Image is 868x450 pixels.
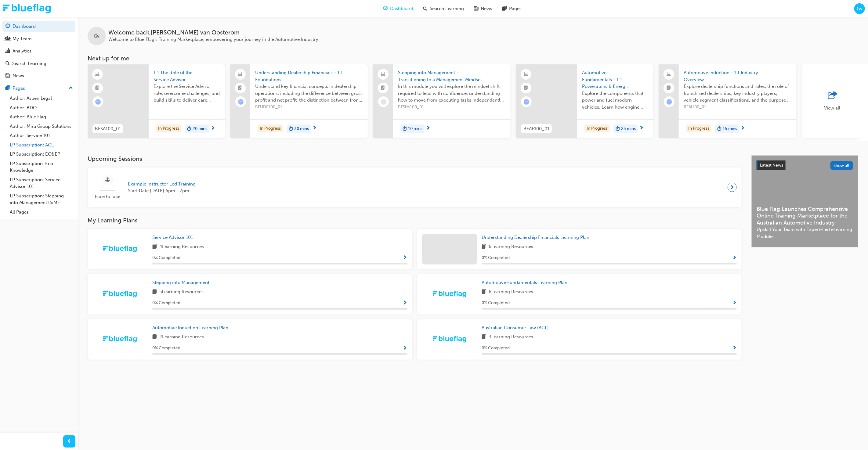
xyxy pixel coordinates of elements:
[67,438,72,445] span: prev-icon
[381,99,386,105] span: learningRecordVerb_NONE-icon
[96,84,100,92] span: booktick-icon
[159,333,204,341] span: 2 Learning Resources
[152,288,157,296] span: book-icon
[312,126,317,131] span: next-icon
[88,155,742,162] h3: Upcoming Sessions
[469,2,497,15] a: news-iconNews
[732,299,737,307] button: Show Progress
[154,69,220,83] span: 1.1 The Role of the Service Advisor
[516,64,653,138] a: BFAF100_01Automotive Fundamentals - 1.1 Powertrains & Energy SystemsExplore the components that p...
[482,235,590,240] span: Understanding Dealership Financials Learning Plan
[7,140,75,150] a: LP Subscription: ACL
[854,3,865,14] button: Gv
[757,160,853,170] a: Latest NewsShow all
[152,243,157,251] span: book-icon
[7,94,75,103] a: Author: Aspen Legal
[524,84,528,92] span: booktick-icon
[2,83,75,94] button: Pages
[482,300,510,307] span: 0 % Completed
[92,193,123,200] span: Face to face
[398,104,506,111] span: BFSIM100_01
[103,246,137,252] img: Trak
[255,69,363,83] span: Understanding Dealership Financials - 1.1 Foundations
[584,124,610,133] div: In Progress
[489,333,533,341] span: 3 Learning Resources
[7,103,75,113] a: Author: BDO
[482,234,592,241] a: Understanding Dealership Financials Learning Plan
[433,291,466,297] img: Trak
[12,60,46,67] div: Search Learning
[381,84,385,92] span: booktick-icon
[684,69,791,83] span: Automotive Induction - 1.1 Industry Overview
[502,5,507,13] span: pages-icon
[684,104,791,111] span: BFAI100_01
[152,279,212,286] a: Stepping into Management
[154,83,220,104] span: Explore the Service Advisor role, overcome challenges, and build skills to deliver care beyond tr...
[13,48,31,55] div: Analytics
[7,207,75,217] a: All Pages
[751,155,858,247] a: Latest NewsShow allBlue Flag Launches Comprehensive Online Training Marketplace for the Australia...
[403,346,407,351] span: Show Progress
[88,64,225,138] a: BFSA100_011.1 The Role of the Service AdvisorExplore the Service Advisor role, overcome challenge...
[482,333,486,341] span: book-icon
[426,126,430,131] span: next-icon
[238,99,244,105] span: learningRecordVerb_ATTEMPT-icon
[2,33,75,45] a: My Team
[3,4,51,13] img: Trak
[152,325,228,330] span: Automotive Induction Learning Plan
[103,291,137,297] img: Trak
[294,125,309,132] span: 30 mins
[255,104,363,111] span: BFUDF100_01
[13,35,32,42] div: My Team
[152,280,209,285] span: Stepping into Management
[732,301,737,306] span: Show Progress
[5,36,10,42] span: people-icon
[481,5,492,12] span: News
[667,84,671,92] span: booktick-icon
[230,64,368,138] a: Understanding Dealership Financials - 1.1 FoundationsUnderstand key financial concepts in dealers...
[403,254,407,262] button: Show Progress
[390,5,413,12] span: Dashboard
[7,159,75,175] a: LP Subscription: Eco Knowledge
[616,125,620,133] span: duration-icon
[78,55,868,62] h3: Next up for me
[7,112,75,122] a: Author: Blue Flag
[403,301,407,306] span: Show Progress
[828,91,837,100] span: outbound-icon
[723,125,737,132] span: 15 mins
[482,254,510,261] span: 0 % Completed
[238,70,243,78] span: laptop-icon
[398,69,506,83] span: Stepping into Management - Transitioning to a Management Mindset
[193,125,207,132] span: 20 mins
[152,254,180,261] span: 0 % Completed
[7,122,75,131] a: Author: Mira Group Solutions
[373,64,511,138] a: Stepping into Management - Transitioning to a Management MindsetIn this module you will explore t...
[489,288,533,296] span: 6 Learning Resources
[95,99,101,105] span: learningRecordVerb_ATTEMPT-icon
[740,126,745,131] span: next-icon
[108,29,320,36] span: Welcome back , [PERSON_NAME] van Oosterom
[732,255,737,261] span: Show Progress
[732,346,737,351] span: Show Progress
[482,345,510,352] span: 0 % Completed
[403,255,407,261] span: Show Progress
[69,84,73,92] span: up-icon
[381,70,385,78] span: laptop-icon
[383,5,388,13] span: guage-icon
[433,336,466,343] img: Trak
[659,64,796,138] a: Automotive Induction - 1.1 Industry OverviewExplore dealership functions and roles, the role of f...
[524,70,528,78] span: learningResourceType_ELEARNING-icon
[523,125,549,132] span: BFAF100_01
[760,163,783,168] span: Latest News
[106,176,110,184] span: sessionType_FACE_TO_FACE-icon
[757,206,853,226] span: Blue Flag Launches Comprehensive Online Training Marketplace for the Australian Automotive Industry
[830,161,853,170] button: Show all
[2,58,75,69] a: Search Learning
[857,5,863,12] span: Gv
[92,172,737,203] a: Face to faceExample Instructor Led TrainingStart Date:[DATE] 6pm - 7pm
[108,37,320,42] span: Welcome to Blue Flag's Training Marketplace, empowering your journey in the Automotive Industry.
[378,2,418,15] a: guage-iconDashboard
[2,20,75,83] button: DashboardMy TeamAnalyticsSearch LearningNews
